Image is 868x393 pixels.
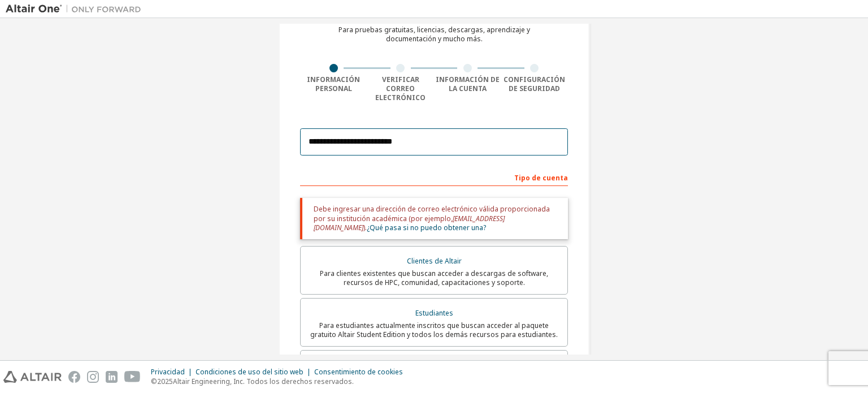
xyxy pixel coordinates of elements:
[314,204,550,223] font: Debe ingresar una dirección de correo electrónico válida proporcionada por su institución académi...
[363,223,367,232] font: ).
[106,371,118,383] img: linkedin.svg
[338,25,530,34] font: Para pruebas gratuitas, licencias, descargas, aprendizaje y
[196,367,303,377] font: Condiciones de uso del sitio web
[375,75,426,102] font: Verificar correo electrónico
[68,371,80,383] img: facebook.svg
[407,256,462,266] font: Clientes de Altair
[6,3,147,15] img: Altair Uno
[124,371,141,383] img: youtube.svg
[504,75,565,93] font: Configuración de seguridad
[173,377,354,386] font: Altair Engineering, Inc. Todos los derechos reservados.
[310,321,558,339] font: Para estudiantes actualmente inscritos que buscan acceder al paquete gratuito Altair Student Edit...
[320,269,548,287] font: Para clientes existentes que buscan acceder a descargas de software, recursos de HPC, comunidad, ...
[415,308,453,318] font: Estudiantes
[157,377,173,386] font: 2025
[436,75,500,93] font: Información de la cuenta
[514,173,568,183] font: Tipo de cuenta
[151,367,185,377] font: Privacidad
[386,34,483,44] font: documentación y mucho más.
[87,371,99,383] img: instagram.svg
[314,214,505,232] font: [EMAIL_ADDRESS][DOMAIN_NAME]
[307,75,360,93] font: Información personal
[367,223,486,232] a: ¿Qué pasa si no puedo obtener una?
[314,367,403,377] font: Consentimiento de cookies
[151,377,157,386] font: ©
[3,371,62,383] img: altair_logo.svg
